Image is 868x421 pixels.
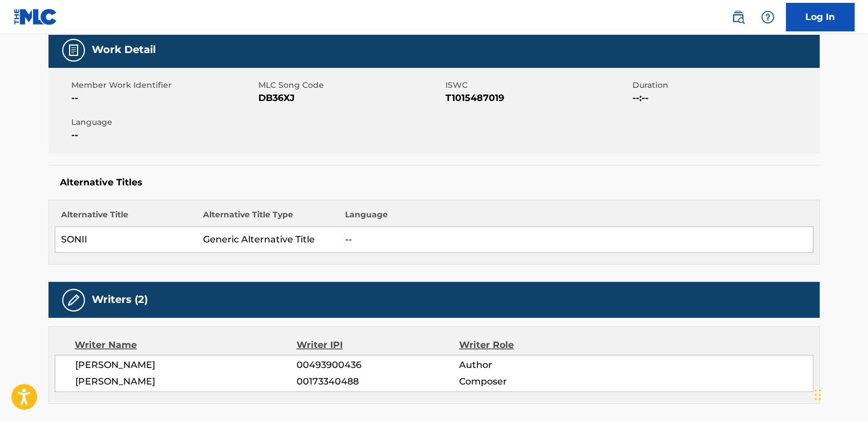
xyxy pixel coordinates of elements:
[55,227,197,253] td: SONII
[761,10,774,24] img: help
[75,338,297,352] div: Writer Name
[811,366,868,421] iframe: Chat Widget
[731,10,745,24] img: search
[197,227,339,253] td: Generic Alternative Title
[60,177,808,188] h5: Alternative Titles
[297,358,459,372] span: 00493900436
[814,378,821,412] div: ドラッグ
[297,375,459,388] span: 00173340488
[727,6,749,29] a: Public Search
[71,116,255,128] span: Language
[71,128,255,142] span: --
[445,79,630,91] span: ISWC
[197,209,339,227] th: Alternative Title Type
[92,43,156,56] h5: Work Detail
[632,79,817,91] span: Duration
[75,358,297,372] span: [PERSON_NAME]
[67,43,80,57] img: Work Detail
[339,209,813,227] th: Language
[14,9,58,25] img: MLC Logo
[67,293,80,307] img: Writers
[445,91,630,105] span: T1015487019
[71,91,255,105] span: --
[632,91,817,105] span: --:--
[258,79,443,91] span: MLC Song Code
[811,366,868,421] div: チャットウィジェット
[297,338,459,352] div: Writer IPI
[258,91,443,105] span: DB36XJ
[92,293,148,306] h5: Writers (2)
[786,3,854,31] a: Log In
[459,358,606,372] span: Author
[55,209,197,227] th: Alternative Title
[75,375,297,388] span: [PERSON_NAME]
[459,338,606,352] div: Writer Role
[756,6,779,29] div: Help
[459,375,606,388] span: Composer
[339,227,813,253] td: --
[71,79,255,91] span: Member Work Identifier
